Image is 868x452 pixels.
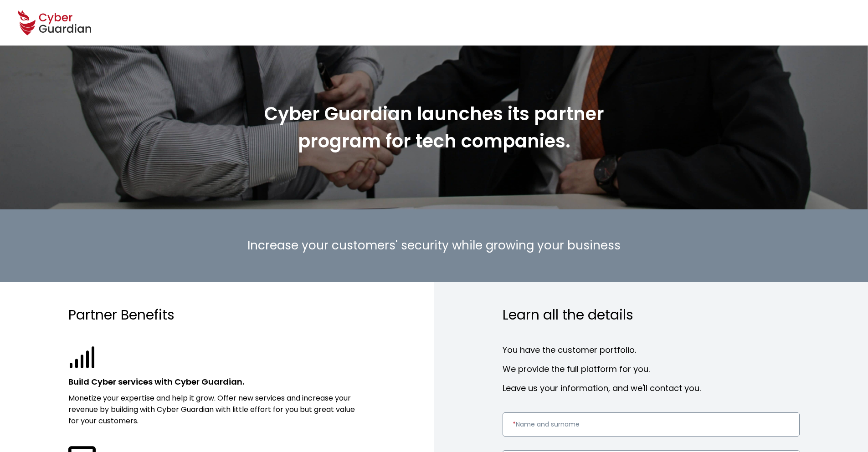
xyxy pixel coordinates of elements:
[264,101,604,154] strong: Cyber Guardian launches its partner program for tech companies.
[68,392,366,427] p: Monetize your expertise and help it grow. Offer new services and increase your revenue by buildin...
[503,363,800,375] h4: We provide the full platform for you.
[503,305,800,325] h3: Learn all the details
[68,376,244,387] strong: Build Cyber services with Cyber Guardian.
[68,305,366,325] h3: Partner Benefits
[503,382,800,394] h4: Leave us your information, and we'll contact you.
[503,344,800,356] h4: You have the customer portfolio.
[161,209,708,282] h2: Increase your customers' security while growing your business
